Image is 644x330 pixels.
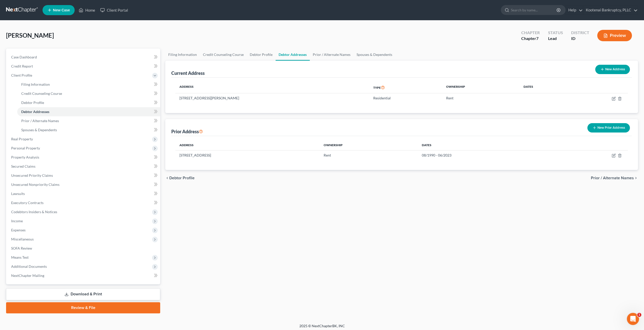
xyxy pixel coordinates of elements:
[276,49,310,61] a: Debtor Addresses
[175,82,369,93] th: Address
[597,30,632,41] button: Preview
[21,119,59,123] span: Prior / Alternate Names
[171,70,205,76] div: Current Address
[511,5,557,15] input: Search by name...
[566,6,583,15] a: Help
[21,100,44,105] span: Debtor Profile
[548,36,563,41] div: Lead
[320,140,418,150] th: Ownership
[11,64,33,68] span: Credit Report
[442,82,520,93] th: Ownership
[175,150,319,160] td: [STREET_ADDRESS]
[11,255,29,259] span: Means Test
[521,36,540,41] div: Chapter
[17,116,160,125] a: Prior / Alternate Names
[354,49,395,61] a: Spouses & Dependents
[7,171,160,180] a: Unsecured Priority Claims
[7,53,160,62] a: Case Dashboard
[634,176,638,180] i: chevron_right
[169,176,195,180] span: Debtor Profile
[11,173,53,178] span: Unsecured Priority Claims
[536,36,538,41] span: 7
[17,80,160,89] a: Filing Information
[175,140,319,150] th: Address
[165,49,200,61] a: Filing Information
[17,89,160,98] a: Credit Counseling Course
[7,180,160,189] a: Unsecured Nonpriority Claims
[587,123,630,133] button: New Prior Address
[200,49,247,61] a: Credit Counseling Course
[571,36,589,41] div: ID
[21,82,50,86] span: Filing Information
[165,176,169,180] i: chevron_left
[171,128,203,135] div: Prior Address
[11,155,39,159] span: Property Analysis
[583,6,638,15] a: Kootenai Bankruptcy, PLLC
[76,6,98,15] a: Home
[521,30,540,36] div: Chapter
[6,32,54,39] span: [PERSON_NAME]
[637,313,641,317] span: 1
[17,125,160,135] a: Spouses & Dependents
[7,198,160,207] a: Executory Contracts
[7,271,160,280] a: NextChapter Mailing
[6,302,160,313] a: Review & File
[21,109,49,114] span: Debtor Addresses
[11,182,59,187] span: Unsecured Nonpriority Claims
[595,65,630,74] button: New Address
[17,98,160,107] a: Debtor Profile
[11,246,32,250] span: SOFA Review
[11,73,32,77] span: Client Profile
[11,237,34,241] span: Miscellaneous
[53,8,70,12] span: New Case
[247,49,276,61] a: Debtor Profile
[7,162,160,171] a: Secured Claims
[11,201,44,205] span: Executory Contracts
[369,93,442,103] td: Residential
[21,91,62,96] span: Credit Counseling Course
[7,244,160,253] a: SOFA Review
[165,176,195,180] button: chevron_left Debtor Profile
[418,140,554,150] th: Dates
[11,264,47,269] span: Additional Documents
[571,30,589,36] div: District
[11,228,26,232] span: Expenses
[175,93,369,103] td: [STREET_ADDRESS][PERSON_NAME]
[442,93,520,103] td: Rent
[11,210,57,214] span: Codebtors Insiders & Notices
[591,176,634,180] span: Prior / Alternate Names
[11,55,37,59] span: Case Dashboard
[7,153,160,162] a: Property Analysis
[17,107,160,116] a: Debtor Addresses
[369,82,442,93] th: Type
[11,219,23,223] span: Income
[520,82,570,93] th: Dates
[548,30,563,36] div: Status
[11,164,35,168] span: Secured Claims
[418,150,554,160] td: 08/1990 - 06/2023
[21,128,57,132] span: Spouses & Dependents
[320,150,418,160] td: Rent
[98,6,131,15] a: Client Portal
[11,191,25,196] span: Lawsuits
[310,49,354,61] a: Prior / Alternate Names
[7,62,160,71] a: Credit Report
[7,189,160,198] a: Lawsuits
[11,273,44,278] span: NextChapter Mailing
[11,137,33,141] span: Real Property
[6,288,160,300] a: Download & Print
[591,176,638,180] button: Prior / Alternate Names chevron_right
[627,313,639,325] iframe: Intercom live chat
[11,146,40,150] span: Personal Property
